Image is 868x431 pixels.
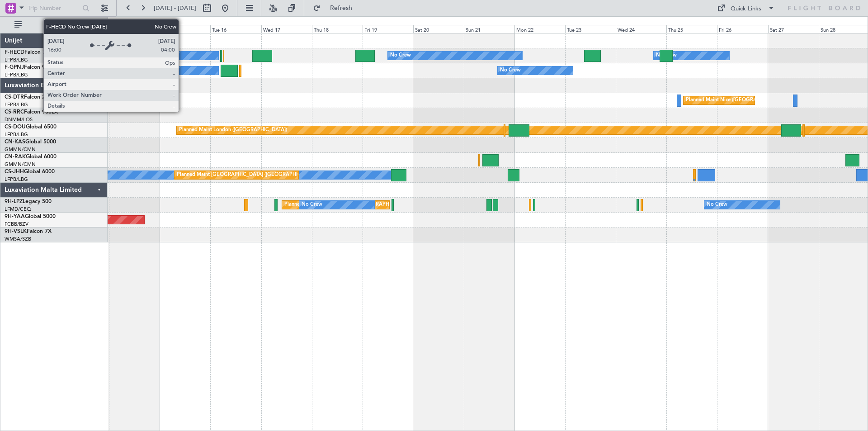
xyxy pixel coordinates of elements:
a: GMMN/CMN [5,161,36,168]
span: 9H-LPZ [5,199,23,204]
a: 9H-YAAGlobal 5000 [5,214,56,219]
span: CS-RRC [5,109,24,115]
a: CS-DTRFalcon 2000 [5,95,55,100]
div: Planned Maint [GEOGRAPHIC_DATA] ([GEOGRAPHIC_DATA]) [177,168,319,182]
a: LFPB/LBG [5,101,28,108]
div: Wed 17 [261,25,312,33]
a: LFPB/LBG [5,71,28,78]
div: Tue 16 [210,25,261,33]
a: LFPB/LBG [5,176,28,183]
a: LFPB/LBG [5,131,28,138]
a: 9H-VSLKFalcon 7X [5,229,52,234]
div: Fri 26 [717,25,768,33]
div: Planned [GEOGRAPHIC_DATA] ([GEOGRAPHIC_DATA]) [284,198,412,212]
a: WMSA/SZB [5,236,31,242]
div: Sat 20 [413,25,464,33]
div: Sun 21 [464,25,514,33]
a: DNMM/LOS [5,116,33,123]
span: CS-DOU [5,124,26,130]
div: Thu 25 [666,25,717,33]
span: CN-RAK [5,154,26,160]
button: Quick Links [712,1,779,15]
span: CS-DTR [5,95,24,100]
div: Sun 14 [109,25,160,33]
a: LFMD/CEQ [5,206,31,213]
a: CS-DOUGlobal 6500 [5,124,57,130]
div: No Crew [500,64,521,77]
span: All Aircraft [24,22,95,28]
a: GMMN/CMN [5,146,36,153]
span: F-HECD [5,50,24,55]
a: CN-RAKGlobal 6000 [5,154,57,160]
div: Sat 27 [768,25,819,33]
span: F-GPNJ [5,65,24,70]
a: LFPB/LBG [5,57,28,63]
a: FCBB/BZV [5,221,28,227]
div: Planned Maint London ([GEOGRAPHIC_DATA]) [179,123,287,137]
span: CS-JHH [5,169,24,175]
div: Mon 15 [160,25,210,33]
div: Planned Maint Nice ([GEOGRAPHIC_DATA]) [686,94,787,107]
a: CS-JHHGlobal 6000 [5,169,55,175]
div: Wed 24 [616,25,666,33]
span: CN-KAS [5,139,25,145]
div: Quick Links [731,5,761,14]
div: No Crew [145,64,166,77]
div: No Crew [656,49,677,62]
div: Fri 19 [363,25,413,33]
div: Thu 18 [312,25,363,33]
div: [DATE] [109,18,125,26]
input: Trip Number [28,1,80,15]
button: All Aircraft [10,18,98,32]
a: F-GPNJFalcon 900EX [5,65,58,70]
div: No Crew [390,49,411,62]
div: Mon 22 [514,25,565,33]
div: Tue 23 [565,25,616,33]
a: CN-KASGlobal 5000 [5,139,56,145]
div: No Crew [707,198,727,212]
span: 9H-YAA [5,214,25,219]
div: No Crew [145,49,166,62]
div: No Crew [302,198,322,212]
button: Refresh [309,1,363,15]
span: Refresh [322,5,360,11]
a: CS-RRCFalcon 900LX [5,109,58,115]
span: 9H-VSLK [5,229,27,234]
a: 9H-LPZLegacy 500 [5,199,52,204]
span: [DATE] - [DATE] [154,4,196,12]
a: F-HECDFalcon 7X [5,50,49,55]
